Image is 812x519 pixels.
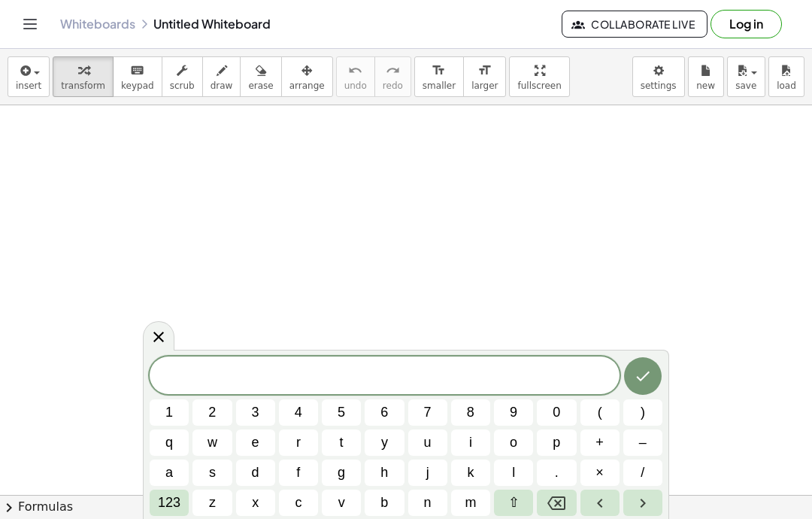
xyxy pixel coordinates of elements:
span: z [209,493,216,513]
span: o [510,432,517,453]
button: m [451,490,490,516]
span: p [553,432,560,453]
span: scrub [170,80,195,91]
button: x [236,490,275,516]
button: 1 [150,399,189,426]
span: n [424,493,432,513]
span: larger [471,80,498,91]
span: 8 [467,402,474,423]
i: format_size [432,62,446,80]
span: – [639,432,647,453]
button: save [727,56,765,97]
button: d [236,460,275,486]
span: g [338,463,345,483]
span: 5 [338,402,345,423]
button: e [236,429,275,456]
span: . [555,463,559,483]
span: s [209,463,216,483]
span: redo [383,80,403,91]
span: 4 [295,402,302,423]
button: f [279,460,318,486]
button: g [322,460,361,486]
button: t [322,429,361,456]
button: insert [8,56,50,97]
span: load [777,80,796,91]
button: 6 [365,399,404,426]
button: Log in [710,10,782,38]
span: d [252,463,259,483]
span: fullscreen [517,80,561,91]
span: f [296,463,300,483]
span: y [381,432,388,453]
button: arrange [281,56,333,97]
button: Default keyboard [150,490,189,516]
span: v [338,493,345,513]
span: k [467,463,474,483]
span: 9 [510,402,517,423]
button: o [494,429,533,456]
button: h [365,460,404,486]
span: transform [61,80,105,91]
button: c [279,490,318,516]
i: format_size [477,62,492,80]
span: ( [598,402,602,423]
button: u [408,429,447,456]
button: 9 [494,399,533,426]
span: + [595,432,604,453]
span: erase [248,80,273,91]
button: Shift [494,490,533,516]
button: 2 [192,399,232,426]
button: undoundo [336,56,375,97]
span: r [296,432,301,453]
button: p [537,429,576,456]
button: 7 [408,399,447,426]
span: draw [211,80,233,91]
button: ( [580,399,620,426]
button: Minus [623,429,662,456]
span: Collaborate Live [574,17,695,31]
button: k [451,460,490,486]
span: b [380,493,388,513]
button: scrub [162,56,203,97]
i: keyboard [130,62,144,80]
button: l [494,460,533,486]
span: settings [641,80,677,91]
button: a [150,460,189,486]
button: settings [632,56,685,97]
span: / [641,463,644,483]
button: format_sizelarger [463,56,506,97]
span: 6 [380,402,388,423]
button: s [192,460,232,486]
span: new [696,80,715,91]
button: erase [240,56,281,97]
button: transform [53,56,114,97]
span: keypad [121,80,154,91]
button: v [322,490,361,516]
button: Right arrow [623,490,662,516]
button: j [408,460,447,486]
button: r [279,429,318,456]
span: ) [641,402,645,423]
span: x [252,493,259,513]
span: undo [344,80,367,91]
span: smaller [423,80,456,91]
span: l [512,463,515,483]
span: q [165,432,173,453]
button: Left arrow [580,490,620,516]
i: redo [386,62,400,80]
span: u [424,432,432,453]
button: 0 [537,399,576,426]
button: i [451,429,490,456]
span: 0 [553,402,560,423]
button: z [192,490,232,516]
span: ⇧ [508,493,520,513]
button: Toggle navigation [18,12,42,36]
i: undo [348,62,362,80]
button: Backspace [537,490,576,516]
button: Times [580,460,620,486]
button: fullscreen [509,56,569,97]
button: keyboardkeypad [113,56,162,97]
button: Done [624,357,662,395]
button: q [150,429,189,456]
button: draw [202,56,241,97]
